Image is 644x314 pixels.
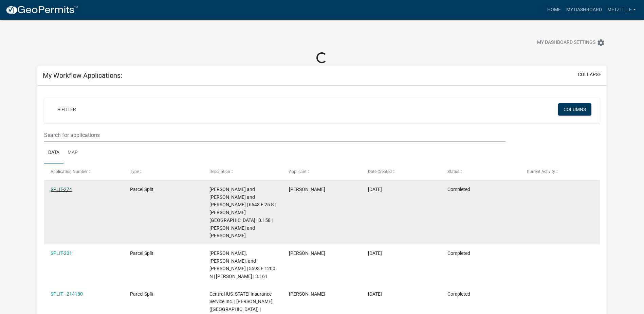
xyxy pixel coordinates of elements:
span: 08/05/2025 [368,187,382,192]
a: Home [545,3,564,16]
span: Applicant [289,169,307,174]
span: Jay Bammerlin, Susan K Rensberger, and Karen L Draper | 5593 E 1200 N | Perry | 3.161 [209,250,275,279]
span: 11/20/2024 [368,250,382,256]
span: Description [209,169,230,174]
a: Map [63,142,82,164]
span: Current Activity [527,169,555,174]
input: Search for applications [44,128,505,142]
a: SPLIT - 214180 [51,291,83,297]
datatable-header-cell: Type [124,163,203,180]
i: settings [597,39,605,47]
span: Date Created [368,169,392,174]
datatable-header-cell: Current Activity [520,163,600,180]
span: My Dashboard Settings [537,39,595,47]
span: Greg [289,291,325,297]
h5: My Workflow Applications: [43,71,122,80]
a: + Filter [52,103,81,116]
span: Completed [447,250,470,256]
span: Status [447,169,459,174]
datatable-header-cell: Application Number [44,163,124,180]
datatable-header-cell: Date Created [362,163,441,180]
span: Parcel Split [130,187,153,192]
datatable-header-cell: Status [441,163,520,180]
span: Parcel Split [130,250,153,256]
a: Data [44,142,63,164]
a: SPLIT-274 [51,187,72,192]
span: Completed [447,291,470,297]
button: My Dashboard Settingssettings [532,36,610,49]
a: MetzTitle [605,3,639,16]
datatable-header-cell: Applicant [282,163,362,180]
datatable-header-cell: Description [203,163,282,180]
span: Application Number [51,169,88,174]
button: collapse [578,71,601,78]
span: Type [130,169,139,174]
span: Greg [289,250,325,256]
span: 01/23/2024 [368,291,382,297]
span: Steven R. Gierke and Glenn and Gierke | 6643 E 25 S | Butler Township | 0.158 | Steven R. Gierke ... [209,187,276,239]
a: My Dashboard [564,3,605,16]
a: SPLIT-201 [51,250,72,256]
button: Columns [558,103,591,116]
span: Parcel Split [130,291,153,297]
span: Completed [447,187,470,192]
span: Greg [289,187,325,192]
